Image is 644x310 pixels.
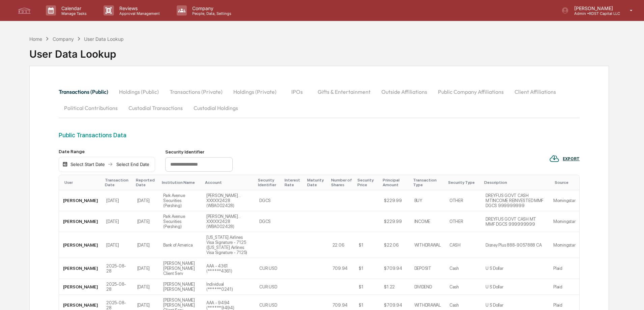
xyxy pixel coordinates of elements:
div: EXPORT [563,157,580,161]
td: Cash [445,279,481,295]
td: OTHER [445,211,481,232]
td: $1 [355,258,380,279]
p: Company [187,5,235,11]
div: Company [53,36,74,42]
p: People, Data, Settings [187,11,235,16]
div: Interest Rate [285,178,302,187]
td: [PERSON_NAME]... XXXXX2428 (WBA002428) [202,211,255,232]
img: logo [16,6,32,15]
p: Approval Management [114,11,163,16]
div: Transaction Type [413,178,443,187]
td: [PERSON_NAME]... XXXXX2428 (WBA002428) [202,190,255,211]
div: Transaction Date [105,178,130,187]
td: $709.94 [380,258,410,279]
button: Transactions (Private) [164,84,228,100]
td: [PERSON_NAME] [59,279,102,295]
div: Security Price [357,178,377,187]
td: OTHER [445,190,481,211]
div: Select End Date [114,162,151,167]
td: [PERSON_NAME] [59,258,102,279]
button: Holdings (Public) [114,84,164,100]
div: Security Type [448,180,479,185]
td: CUR:USD [255,258,282,279]
td: $1 [355,279,380,295]
div: Institution Name [162,180,200,185]
td: CUR:USD [255,279,282,295]
div: Maturity Date [307,178,325,187]
img: arrow right [108,162,113,167]
div: Date Range [59,149,155,154]
p: Calendar [56,5,90,11]
button: Outside Affiliations [376,84,433,100]
button: Political Contributions [59,100,123,116]
td: Cash [445,258,481,279]
td: [DATE] [133,190,159,211]
div: Reported Date [136,178,156,187]
td: Bank of America [159,232,202,258]
button: Client Affiliations [509,84,561,100]
p: Reviews [114,5,163,11]
td: 2025-08-28 [102,279,133,295]
img: EXPORT [549,153,559,164]
div: User [64,180,99,185]
td: $22.06 [380,232,410,258]
button: IPOs [282,84,312,100]
td: WITHDRAWAL [410,232,445,258]
td: Park Avenue Securities (Pershing) [159,211,202,232]
td: [PERSON_NAME] [59,211,102,232]
td: 2025-08-28 [102,258,133,279]
button: Gifts & Entertainment [312,84,376,100]
td: [DATE] [102,232,133,258]
td: [DATE] [133,279,159,295]
td: [DATE] [102,211,133,232]
td: DGCS [255,211,282,232]
div: Public Transactions Data [59,132,580,139]
button: Custodial Transactions [123,100,188,116]
div: User Data Lookup [84,36,124,42]
div: secondary tabs example [59,84,580,116]
td: Plaid [549,258,579,279]
td: DREYFUS GOVT CASH MTINCOME REINVESTED MMF DGCS 999999999 [481,190,549,211]
button: Transactions (Public) [59,84,114,100]
iframe: Open customer support [622,288,641,306]
td: [US_STATE] Airlines Visa Signature - 7125 ([US_STATE] Airlines Visa Signature - 7125) [202,232,255,258]
div: Account [205,180,253,185]
td: Plaid [549,279,579,295]
td: Park Avenue Securities (Pershing) [159,190,202,211]
td: [PERSON_NAME] [59,190,102,211]
td: DREYFUS GOVT CASH MT MMF DGCS 999999999 [481,211,549,232]
div: Principal Amount [383,178,407,187]
div: User Data Lookup [29,43,124,60]
td: $229.99 [380,190,410,211]
td: Morningstar [549,211,579,232]
td: DGCS [255,190,282,211]
td: Morningstar [549,232,579,258]
td: DEPOSIT [410,258,445,279]
td: [DATE] [133,211,159,232]
div: Security Identifier [165,149,233,154]
button: Custodial Holdings [188,100,243,116]
td: 709.94 [328,258,355,279]
td: $229.99 [380,211,410,232]
td: Morningstar [549,190,579,211]
div: Number of Shares [331,178,352,187]
div: Security Identifier [258,178,279,187]
td: DIVIDEND [410,279,445,295]
td: U S Dollar [481,258,549,279]
td: INCOME [410,211,445,232]
td: [DATE] [133,258,159,279]
td: Disney Plus 888-9057888 CA [481,232,549,258]
p: Admin • RDST Capital LLC [569,11,620,16]
td: CASH [445,232,481,258]
td: [DATE] [133,232,159,258]
td: [PERSON_NAME] [PERSON_NAME] [159,279,202,295]
td: [PERSON_NAME] [59,232,102,258]
p: [PERSON_NAME] [569,5,620,11]
img: calendar [62,162,68,167]
button: Public Company Affiliations [433,84,509,100]
td: [DATE] [102,190,133,211]
button: Holdings (Private) [228,84,282,100]
td: [PERSON_NAME] [PERSON_NAME] Client Serv [159,258,202,279]
td: 22.06 [328,232,355,258]
td: U S Dollar [481,279,549,295]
